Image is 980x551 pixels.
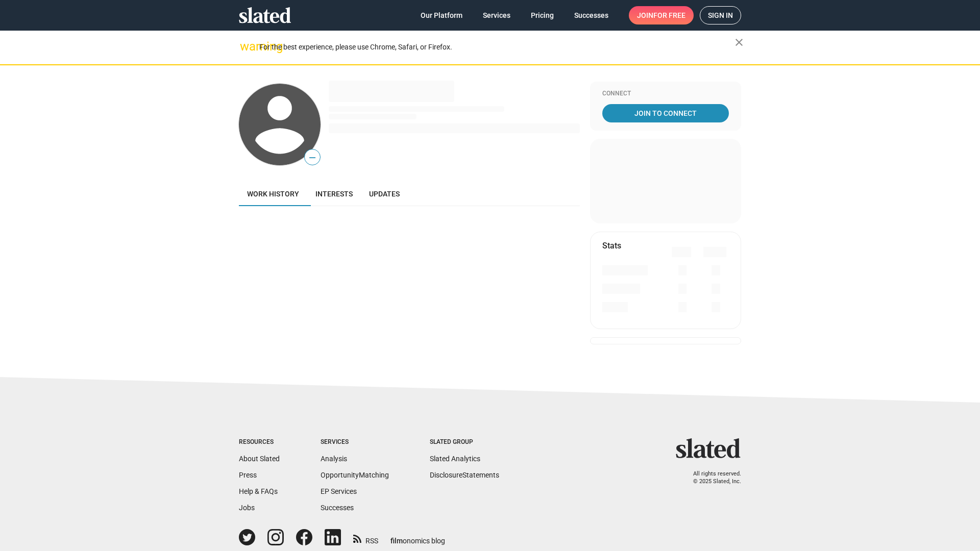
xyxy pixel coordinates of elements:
a: Successes [321,504,354,512]
a: Interests [307,182,361,206]
a: Press [239,471,257,479]
a: Sign in [700,6,741,24]
a: Joinfor free [629,6,694,24]
p: All rights reserved. © 2025 Slated, Inc. [682,470,741,485]
span: Interests [315,190,353,198]
a: OpportunityMatching [321,471,389,479]
div: Services [321,438,389,446]
span: Successes [574,6,608,24]
a: About Slated [239,455,280,463]
a: Updates [361,182,408,206]
a: Help & FAQs [239,487,278,495]
a: Jobs [239,504,255,512]
a: Slated Analytics [430,455,480,463]
a: DisclosureStatements [430,471,499,479]
span: Join To Connect [604,104,727,122]
span: Work history [247,190,299,198]
div: Connect [602,90,729,98]
a: filmonomics blog [390,528,445,546]
a: Services [475,6,519,24]
span: Services [483,6,510,24]
mat-icon: warning [240,40,252,53]
a: Our Platform [412,6,471,24]
div: For the best experience, please use Chrome, Safari, or Firefox. [259,40,735,54]
a: RSS [353,530,378,546]
a: Join To Connect [602,104,729,122]
mat-card-title: Stats [602,240,621,251]
span: Sign in [708,7,733,24]
a: Work history [239,182,307,206]
a: Analysis [321,455,347,463]
span: film [390,537,403,545]
span: Pricing [531,6,554,24]
a: EP Services [321,487,357,495]
div: Slated Group [430,438,499,446]
span: for free [653,6,685,24]
mat-icon: close [733,36,745,48]
span: Updates [369,190,400,198]
a: Pricing [523,6,562,24]
div: Resources [239,438,280,446]
span: Our Platform [421,6,462,24]
span: Join [637,6,685,24]
span: — [305,151,320,164]
a: Successes [566,6,617,24]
